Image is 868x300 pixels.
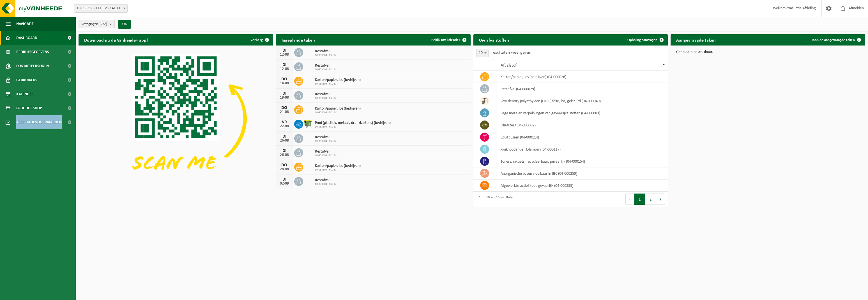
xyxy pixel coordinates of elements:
span: Toon de aangevraagde taken [811,38,855,42]
div: 14-08 [279,81,290,85]
span: Verberg [250,38,263,42]
td: toners, inktjets, recycleerbaar, gevaarlijk (04-000154) [496,155,668,167]
div: DO [279,106,290,110]
button: OK [118,20,131,29]
td: oliefilters (04-000092) [496,119,668,131]
a: Toon de aangevraagde taken [807,34,865,46]
h2: Ingeplande taken [276,34,321,45]
h2: Download nu de Vanheede+ app! [79,34,153,45]
span: 10-933604 - FKL BV [315,183,337,186]
span: 10 [476,49,489,57]
span: 10-933604 - FKL BV [315,68,337,71]
span: 10-933604 - FKL BV [315,97,337,100]
span: 10-933604 - FKL BV [315,125,391,129]
label: resultaten weergeven [491,50,531,55]
div: DI [279,134,290,139]
div: DI [279,177,290,182]
span: 10-933598 - FKL BV - KALLO [74,4,128,13]
span: Restafval [315,178,337,183]
div: DI [279,48,290,53]
strong: Productie Afdeling [786,6,816,10]
span: Bedrijfsgegevens [16,45,49,59]
span: Dashboard [16,31,37,45]
span: 10-933604 - FKL BV [315,140,337,143]
span: Contactpersonen [16,59,49,73]
a: Ophaling aanvragen [623,34,667,46]
div: 26-08 [279,139,290,143]
span: Acceptatievoorwaarden [16,115,62,129]
td: lege metalen verpakkingen van gevaarlijke stoffen (04-000083) [496,107,668,119]
span: 10-933604 - FKL BV [315,82,361,86]
div: 26-08 [279,153,290,157]
img: WB-1100-HPE-GN-51 [303,119,313,128]
div: VR [279,120,290,124]
div: 02-09 [279,182,290,186]
td: spuitbussen (04-000114) [496,131,668,143]
span: Afvalstof [501,63,517,68]
div: 22-08 [279,124,290,128]
span: Restafval [315,149,337,154]
div: DI [279,91,290,96]
button: 2 [645,194,656,205]
span: 10-933604 - FKL BV [315,168,361,172]
span: 10-933604 - FKL BV [315,154,337,157]
div: 19-08 [279,96,290,100]
span: Kalender [16,87,34,101]
td: anorganische basen vloeibaar in IBC (04-000259) [496,167,668,179]
div: DI [279,149,290,153]
button: 1 [634,194,645,205]
div: DO [279,77,290,81]
div: 28-08 [279,167,290,171]
span: Bekijk uw kalender [431,38,460,42]
td: kwikhoudende TL-lampen (04-000117) [496,143,668,155]
span: Restafval [315,135,337,140]
span: Karton/papier, los (bedrijven) [315,164,361,168]
div: 21-08 [279,110,290,114]
span: Karton/papier, los (bedrijven) [315,78,361,82]
span: Vestigingen [82,20,107,28]
button: Verberg [246,34,273,46]
div: 1 tot 10 van 16 resultaten [476,193,514,205]
button: Next [656,194,665,205]
h2: Uw afvalstoffen [473,34,515,45]
div: DI [279,63,290,67]
img: Download de VHEPlus App [79,46,273,192]
div: 12-08 [279,67,290,71]
span: 10-933604 - FKL BV [315,111,361,114]
span: Gebruikers [16,73,37,87]
a: Bekijk uw kalender [427,34,470,46]
count: (2/2) [100,22,107,26]
span: Ophaling aanvragen [627,38,657,42]
button: Previous [625,194,634,205]
span: Restafval [315,92,337,97]
td: restafval (04-000029) [496,83,668,95]
span: Pmd (plastiek, metaal, drankkartons) (bedrijven) [315,121,391,125]
td: low density polyethyleen (LDPE) folie, los, gekleurd (04-000040) [496,95,668,107]
div: 12-08 [279,53,290,57]
span: Restafval [315,63,337,68]
p: Geen data beschikbaar. [676,50,860,54]
span: 10-933598 - FKL BV - KALLO [74,4,127,12]
span: 10 [476,49,488,57]
span: Product Shop [16,101,42,115]
span: 10-933604 - FKL BV [315,54,337,57]
span: Restafval [315,49,337,54]
div: DO [279,163,290,167]
td: afgewerkte actief kool, gevaarlijk (04-000533) [496,179,668,192]
h2: Aangevraagde taken [671,34,721,45]
td: karton/papier, los (bedrijven) (04-000026) [496,71,668,83]
span: Navigatie [16,17,34,31]
button: Vestigingen(2/2) [79,20,115,28]
span: Karton/papier, los (bedrijven) [315,106,361,111]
